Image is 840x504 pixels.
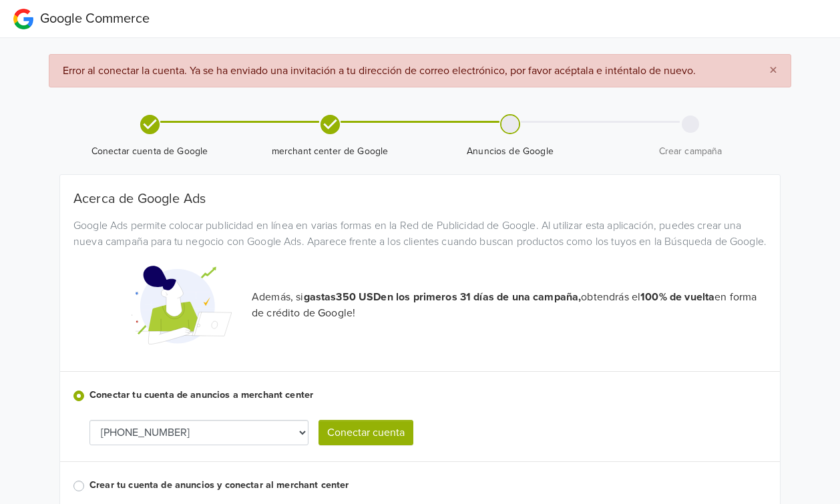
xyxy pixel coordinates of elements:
[756,55,791,87] button: Close
[89,388,767,403] label: Conectar tu cuenta de anuncios a merchant center
[606,145,775,158] span: Crear campaña
[65,145,234,158] span: Conectar cuenta de Google
[769,61,777,80] span: ×
[132,255,232,355] img: Google Promotional Codes
[640,290,714,304] strong: 100% de vuelta
[304,290,582,304] strong: gastas 350 USD en los primeros 31 días de una campaña,
[63,218,777,250] div: Google Ads permite colocar publicidad en línea en varias formas en la Red de Publicidad de Google...
[63,64,696,77] span: Error al conectar la cuenta. Ya se ha enviado una invitación a tu dirección de correo electrónico...
[319,420,413,445] button: Conectar cuenta
[245,145,415,158] span: merchant center de Google
[40,11,150,27] span: Google Commerce
[89,478,767,493] label: Crear tu cuenta de anuncios y conectar al merchant center
[252,289,767,321] p: Además, si obtendrás el en forma de crédito de Google!
[73,191,767,207] h5: Acerca de Google Ads
[425,145,595,158] span: Anuncios de Google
